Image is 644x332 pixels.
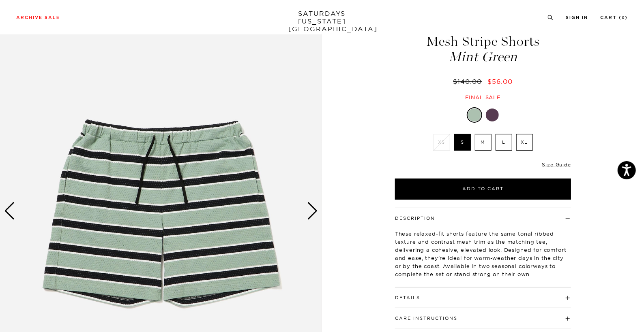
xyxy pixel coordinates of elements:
[488,77,513,85] span: $56.00
[622,16,625,20] small: 0
[516,134,533,151] label: XL
[394,35,572,64] h1: Mesh Stripe Shorts
[496,134,512,151] label: L
[395,230,571,278] p: These relaxed-fit shorts feature the same tonal ribbed texture and contrast mesh trim as the matc...
[307,202,318,220] div: Next slide
[4,202,15,220] div: Previous slide
[475,134,492,151] label: M
[395,216,435,221] button: Description
[289,10,356,33] a: SATURDAYS[US_STATE][GEOGRAPHIC_DATA]
[395,296,420,300] button: Details
[600,15,628,20] a: Cart (0)
[453,77,485,85] del: $140.00
[542,162,571,168] a: Size Guide
[16,15,60,20] a: Archive Sale
[394,50,572,64] span: Mint Green
[454,134,471,151] label: S
[394,94,572,101] div: Final sale
[395,179,571,200] button: Add to Cart
[395,316,457,321] button: Care Instructions
[566,15,588,20] a: Sign In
